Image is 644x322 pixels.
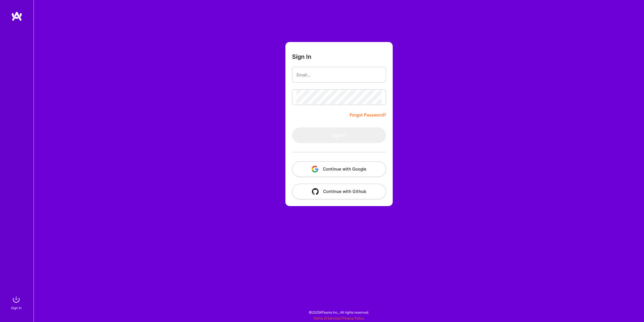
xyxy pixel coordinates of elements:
a: sign inSign In [12,294,22,311]
div: © 2025 ATeams Inc., All rights reserved. [34,305,644,319]
a: Terms of Service [313,316,340,320]
img: sign in [11,294,22,305]
img: icon [312,188,319,195]
span: | [313,316,364,320]
input: Email... [297,68,382,82]
img: icon [312,166,318,172]
img: logo [11,11,22,21]
button: Continue with Google [292,161,386,177]
h3: Sign In [292,53,311,60]
a: Privacy Policy [342,316,364,320]
div: Sign In [11,305,22,311]
button: Continue with Github [292,184,386,199]
a: Forgot Password? [350,112,386,118]
button: Sign In [292,127,386,143]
